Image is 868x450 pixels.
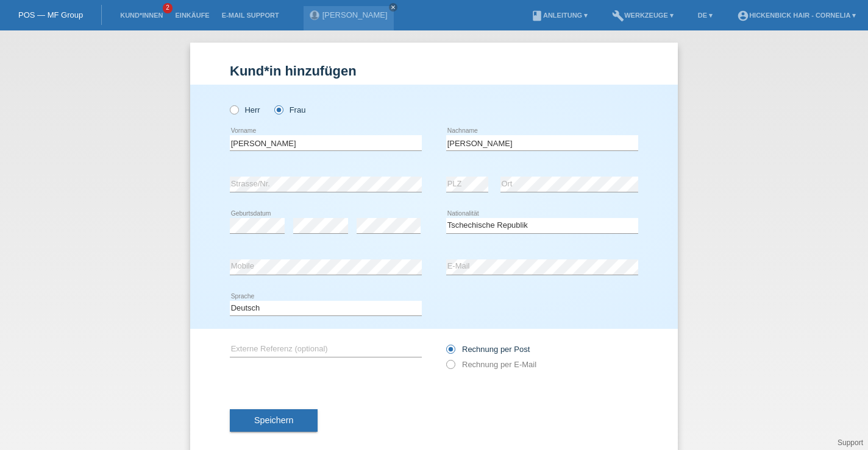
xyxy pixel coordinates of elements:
label: Frau [274,105,305,114]
a: [PERSON_NAME] [322,10,388,19]
i: account_circle [737,10,749,22]
a: Einkäufe [169,12,215,19]
a: buildWerkzeuge ▾ [606,12,680,19]
h1: Kund*in hinzufügen [230,63,638,79]
label: Rechnung per Post [446,345,530,354]
a: bookAnleitung ▾ [525,12,594,19]
i: close [390,4,396,10]
input: Herr [230,105,238,113]
span: Speichern [254,415,293,425]
a: Kund*innen [114,12,169,19]
a: close [389,3,397,12]
i: book [531,10,543,22]
a: Support [838,438,863,447]
label: Rechnung per E-Mail [446,360,536,369]
span: 2 [163,3,173,13]
input: Rechnung per Post [446,345,454,360]
a: DE ▾ [692,12,719,19]
input: Rechnung per E-Mail [446,360,454,375]
a: E-Mail Support [216,12,285,19]
label: Herr [230,105,260,114]
button: Speichern [230,409,318,432]
input: Frau [274,105,282,113]
a: account_circleHickenbick Hair - Cornelia ▾ [731,12,862,19]
i: build [612,10,624,22]
a: POS — MF Group [18,10,83,19]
